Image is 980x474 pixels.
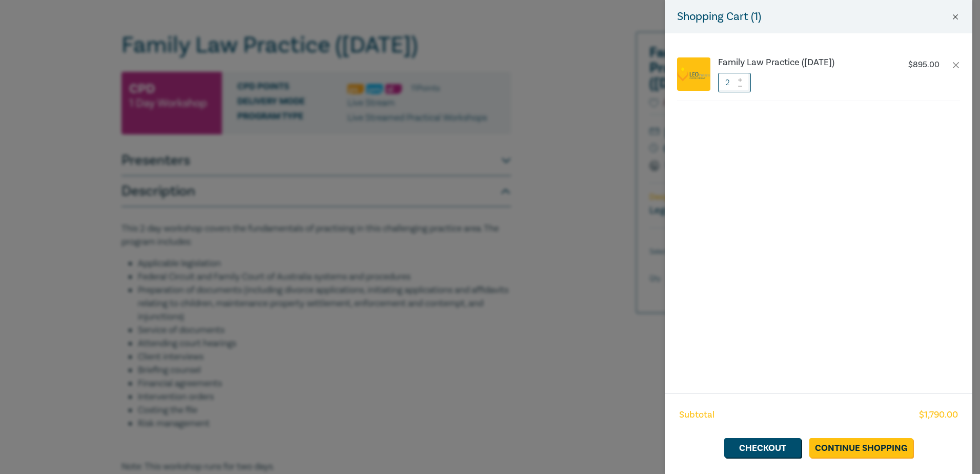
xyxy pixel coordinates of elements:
[677,8,761,25] h5: Shopping Cart ( 1 )
[679,408,714,422] span: Subtotal
[908,60,940,70] p: $ 895.00
[724,438,801,458] a: Checkout
[718,73,751,92] input: 1
[919,408,958,422] span: $ 1,790.00
[718,57,888,68] a: Family Law Practice ([DATE])
[809,438,913,458] a: Continue Shopping
[677,67,710,82] img: logo.png
[951,12,960,22] button: Close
